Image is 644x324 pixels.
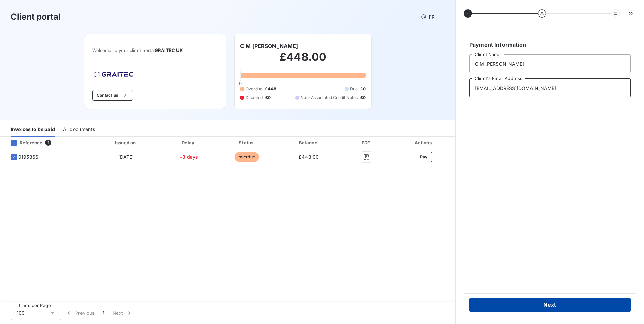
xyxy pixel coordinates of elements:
div: Invoices to be paid [11,123,55,137]
div: PDF [343,139,391,146]
button: Next [469,298,631,312]
button: Contact us [92,90,133,101]
span: £448 [265,86,276,92]
div: All documents [63,123,95,137]
span: Overdue [246,86,262,92]
h2: £448.00 [240,50,366,70]
span: Disputed [246,95,263,101]
div: Delay [162,139,216,146]
input: placeholder [469,78,631,97]
span: 1 [45,140,51,146]
span: 0 [239,80,242,86]
button: Pay [416,152,432,162]
div: Actions [393,139,454,146]
span: £0 [360,86,366,92]
h6: Payment Information [469,41,631,49]
button: Previous [61,306,99,320]
span: 1 [103,310,104,316]
button: Next [108,306,137,320]
span: overdue [235,152,259,162]
span: +3 days [179,154,198,160]
h6: C M [PERSON_NAME] [240,42,298,50]
img: Company logo [92,70,135,79]
span: GRAITEC UK [155,47,183,53]
button: 1 [99,306,108,320]
input: placeholder [469,54,631,73]
span: Non-Associated Credit Notes [301,95,358,101]
span: 0195866 [18,154,38,160]
span: [DATE] [118,154,134,160]
h3: Client portal [11,11,61,23]
span: FR [429,14,434,20]
div: Issued on [93,139,159,146]
div: Reference [5,140,42,146]
div: Balance [278,139,340,146]
span: Due [350,86,358,92]
span: £0 [265,95,271,101]
span: £0 [360,95,366,101]
span: Welcome to your client portal [92,47,218,53]
div: Status [219,139,275,146]
span: £448.00 [299,154,319,160]
span: 100 [17,310,25,316]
